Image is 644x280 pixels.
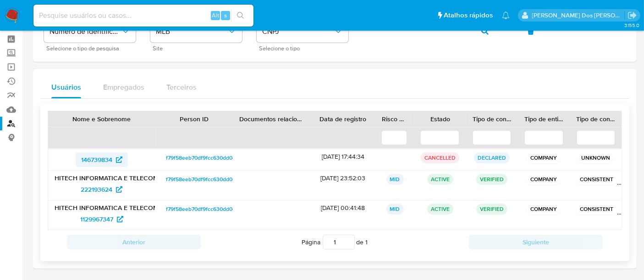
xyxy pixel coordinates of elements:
a: Notificações [502,11,510,19]
span: 3.155.0 [624,22,639,29]
span: Atalhos rápidos [444,11,493,20]
span: s [224,11,227,20]
button: search-icon [231,9,250,22]
span: Alt [212,11,219,20]
p: renato.lopes@mercadopago.com.br [532,11,625,20]
input: Pesquise usuários ou casos... [33,10,253,22]
a: Sair [627,11,637,20]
